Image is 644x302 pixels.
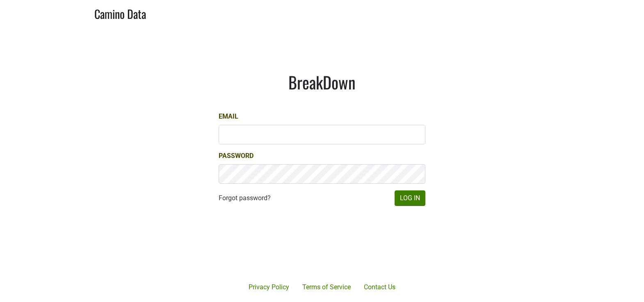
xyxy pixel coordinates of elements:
[94,3,146,23] a: Camino Data
[296,279,357,295] a: Terms of Service
[357,279,402,295] a: Contact Us
[219,151,253,161] label: Password
[242,279,296,295] a: Privacy Policy
[219,193,271,203] a: Forgot password?
[219,112,238,121] label: Email
[219,72,425,92] h1: BreakDown
[395,190,425,206] button: Log In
